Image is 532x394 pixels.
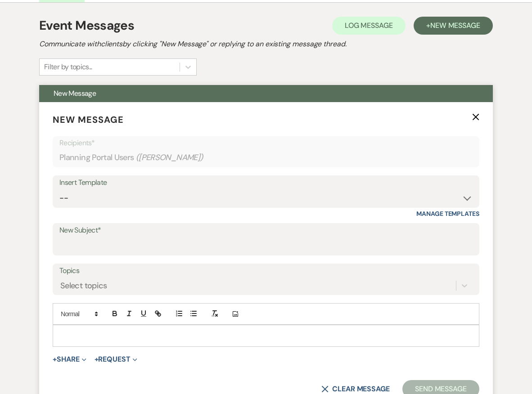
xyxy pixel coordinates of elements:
button: +New Message [414,17,493,35]
button: Log Message [332,17,406,35]
div: Filter by topics... [44,62,92,72]
div: Insert Template [59,176,473,189]
span: + [53,356,57,363]
button: Request [95,356,137,363]
label: New Subject* [59,224,473,237]
span: Log Message [345,21,393,30]
label: Topics [59,264,473,278]
div: Planning Portal Users [59,149,473,166]
span: New Message [53,114,124,125]
p: Recipients* [59,137,473,149]
h2: Communicate with clients by clicking "New Message" or replying to an existing message thread. [39,39,493,49]
button: Clear message [321,385,390,393]
button: Share [53,356,86,363]
div: Select topics [60,280,107,292]
span: New Message [54,89,96,98]
a: Manage Templates [416,210,479,218]
h1: Event Messages [39,16,134,35]
span: New Message [430,21,480,30]
span: + [95,356,99,363]
span: ( [PERSON_NAME] ) [136,152,203,164]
